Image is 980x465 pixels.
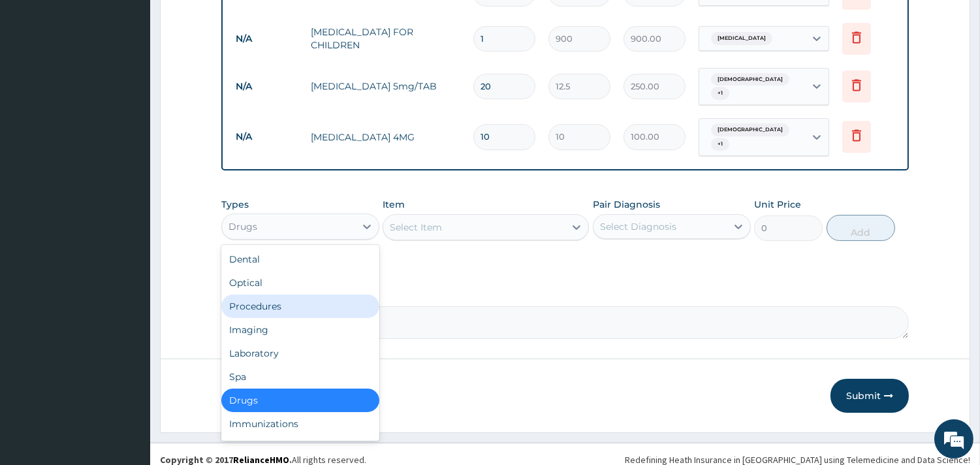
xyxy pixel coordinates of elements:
div: Others [221,436,379,459]
td: [MEDICAL_DATA] FOR CHILDREN [304,19,467,58]
div: Minimize live chat window [214,7,245,38]
label: Comment [221,288,909,299]
div: Optical [221,271,379,295]
div: Chat with us now [68,73,219,90]
span: + 1 [711,138,729,151]
td: [MEDICAL_DATA] 5mg/TAB [304,73,467,99]
span: [MEDICAL_DATA] [711,32,772,45]
td: N/A [229,74,304,99]
img: d_794563401_company_1708531726252_794563401 [24,65,53,98]
label: Types [221,199,249,210]
button: Add [827,215,895,241]
td: N/A [229,27,304,51]
button: Submit [830,379,909,413]
div: Drugs [221,389,379,412]
span: We're online! [76,146,180,278]
div: Dental [221,248,379,271]
span: [DEMOGRAPHIC_DATA] [711,73,789,86]
div: Select Item [390,221,442,234]
span: + 1 [711,87,729,100]
span: [DEMOGRAPHIC_DATA] [711,123,789,136]
div: Imaging [221,318,379,342]
label: Pair Diagnosis [593,198,660,211]
label: Unit Price [754,198,801,211]
div: Procedures [221,295,379,318]
td: N/A [229,125,304,149]
div: Select Diagnosis [600,220,676,233]
div: Spa [221,365,379,389]
div: Drugs [229,220,257,233]
label: Item [383,198,405,211]
div: Immunizations [221,412,379,436]
div: Laboratory [221,342,379,365]
td: [MEDICAL_DATA] 4MG [304,124,467,150]
textarea: Type your message and hit 'Enter' [7,319,249,364]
